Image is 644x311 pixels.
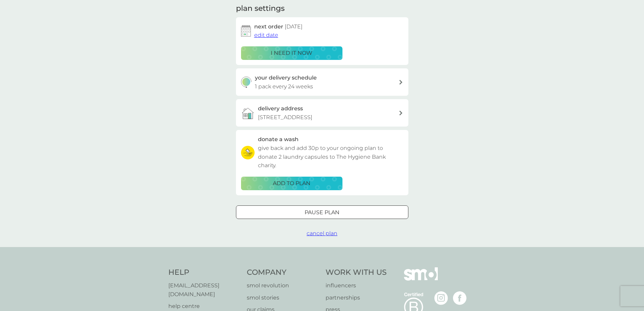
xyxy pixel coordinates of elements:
[453,291,467,305] img: visit the smol Facebook page
[254,31,278,40] button: edit date
[307,229,337,238] button: cancel plan
[326,293,387,302] a: partnerships
[307,230,337,237] span: cancel plan
[273,179,310,188] p: ADD TO PLAN
[258,113,312,122] p: [STREET_ADDRESS]
[241,46,342,60] button: i need it now
[168,281,240,298] a: [EMAIL_ADDRESS][DOMAIN_NAME]
[254,32,278,38] span: edit date
[404,267,438,290] img: smol
[285,23,303,30] span: [DATE]
[434,291,448,305] img: visit the smol Instagram page
[254,22,303,31] h2: next order
[255,82,313,91] p: 1 pack every 24 weeks
[255,73,317,82] h3: your delivery schedule
[236,205,408,219] button: Pause plan
[326,281,387,290] a: influencers
[236,3,285,14] h2: plan settings
[258,144,403,170] p: give back and add 30p to your ongoing plan to donate 2 laundry capsules to The Hygiene Bank charity.
[326,267,387,278] h4: Work With Us
[247,267,319,278] h4: Company
[305,208,339,217] p: Pause plan
[258,135,299,144] h3: donate a wash
[168,302,240,311] a: help centre
[168,267,240,278] h4: Help
[236,99,408,127] a: delivery address[STREET_ADDRESS]
[247,293,319,302] a: smol stories
[258,104,303,113] h3: delivery address
[247,281,319,290] a: smol revolution
[241,177,342,190] button: ADD TO PLAN
[271,49,312,58] p: i need it now
[236,68,408,96] button: your delivery schedule1 pack every 24 weeks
